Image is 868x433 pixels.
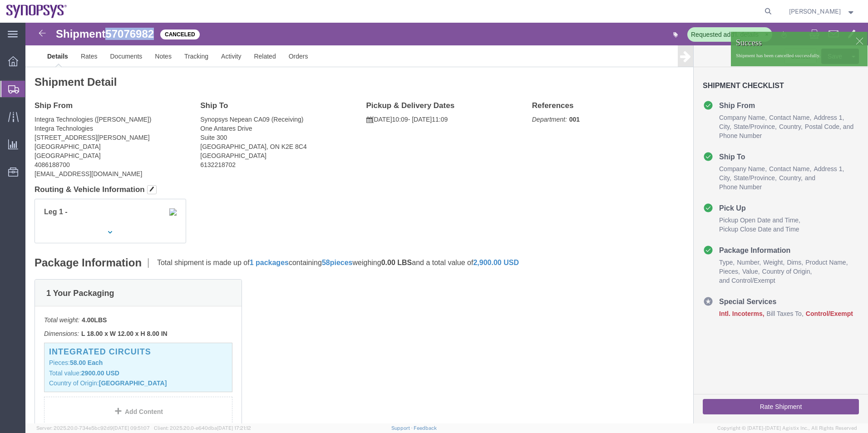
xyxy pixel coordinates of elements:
iframe: FS Legacy Container [25,23,868,423]
span: [DATE] 17:21:12 [217,425,251,431]
button: [PERSON_NAME] [789,6,856,17]
span: Client: 2025.20.0-e640dba [154,425,251,431]
a: Feedback [414,425,437,431]
img: logo [6,5,67,18]
a: Support [391,425,414,431]
span: Copyright © [DATE]-[DATE] Agistix Inc., All Rights Reserved [717,424,857,432]
span: [DATE] 09:51:07 [113,425,150,431]
span: Server: 2025.20.0-734e5bc92d9 [36,425,150,431]
span: Kaelen O'Connor [789,6,841,16]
